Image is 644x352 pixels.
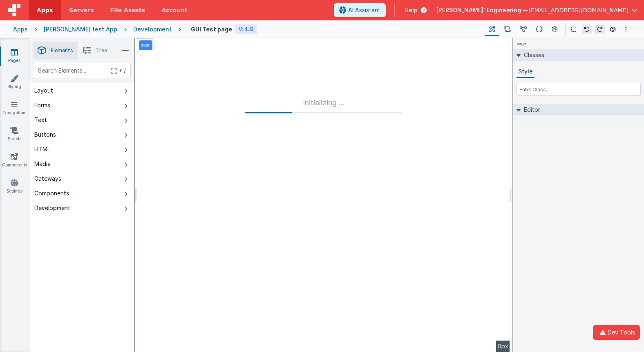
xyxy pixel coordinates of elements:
div: --> [137,38,510,352]
div: Initializing ... [245,97,402,113]
button: Gateways [29,171,134,186]
div: Buttons [34,131,56,139]
span: [PERSON_NAME]' Engineering — [436,6,528,14]
h4: GUI Test page [191,26,232,32]
span: AI Assistant [348,6,380,14]
h4: page [513,38,530,49]
div: Forms [34,101,50,109]
input: Search Elements... [33,63,131,78]
h2: Classes [521,49,544,61]
span: Servers [69,6,94,14]
div: Text [34,116,47,124]
button: Forms [29,98,134,113]
button: Layout [29,83,134,98]
div: Gateways [34,175,61,183]
h2: Editor [521,104,540,115]
span: + / [111,63,126,78]
button: Components [29,186,134,201]
button: Options [621,24,631,34]
button: Buttons [29,127,134,142]
div: 0px [496,341,510,352]
span: Tree [96,47,107,54]
button: Style [517,66,534,78]
button: HTML [29,142,134,157]
div: V: 4.13 [235,24,257,34]
button: Development [29,201,134,215]
button: Dev Tools [593,325,640,340]
div: Development [133,25,172,33]
div: Layout [34,86,53,95]
div: Apps [13,25,28,33]
input: Enter Class... [517,83,641,96]
div: [PERSON_NAME] test App [44,25,117,33]
span: Help [405,6,418,14]
span: Apps [37,6,53,14]
span: Elements [51,47,73,54]
div: Development [34,204,70,212]
button: AI Assistant [334,3,386,17]
button: Media [29,157,134,171]
button: Text [29,113,134,127]
div: HTML [34,145,50,153]
span: [EMAIL_ADDRESS][DOMAIN_NAME] [528,6,628,14]
div: Components [34,189,69,197]
button: [PERSON_NAME]' Engineering — [EMAIL_ADDRESS][DOMAIN_NAME] [436,6,637,14]
p: page [141,42,151,49]
span: File Assets [110,6,145,14]
div: Media [34,160,51,168]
